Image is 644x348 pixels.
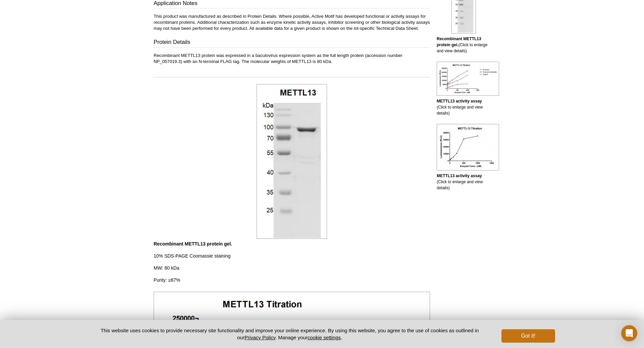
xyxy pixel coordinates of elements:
p: Recombinant METTL13 protein was expressed in a baculovirus expression system as the full length p... [154,53,430,65]
b: METTL13 activity assay [437,173,482,178]
p: (Click to enlarge and view details). [437,36,490,54]
a: Privacy Policy [245,335,275,340]
img: METTL14 activity assay [437,124,499,170]
b: Recombinant METTL13 protein gel. [154,241,232,247]
b: METTL13 activity assay [437,99,482,103]
h3: Protein Details [154,38,430,48]
p: (Click to enlarge and view details) [437,173,490,191]
img: Recombinant METTL13 protein gel. [257,84,327,239]
img: METTL14 activity assay [437,62,499,96]
p: 10% SDS-PAGE Coomassie staining MW: 80 kDa Purity: ≥87% [154,241,430,283]
button: Got it! [501,329,555,343]
p: This product was manufactured as described in Protein Details. Where possible, Active Motif has d... [154,13,430,31]
div: Open Intercom Messenger [621,325,637,341]
p: This website uses cookies to provide necessary site functionality and improve your online experie... [89,327,490,341]
p: (Click to enlarge and view details) [437,98,490,116]
b: Recombinant METTL13 protein gel. [437,37,481,47]
button: cookie settings [308,335,341,340]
